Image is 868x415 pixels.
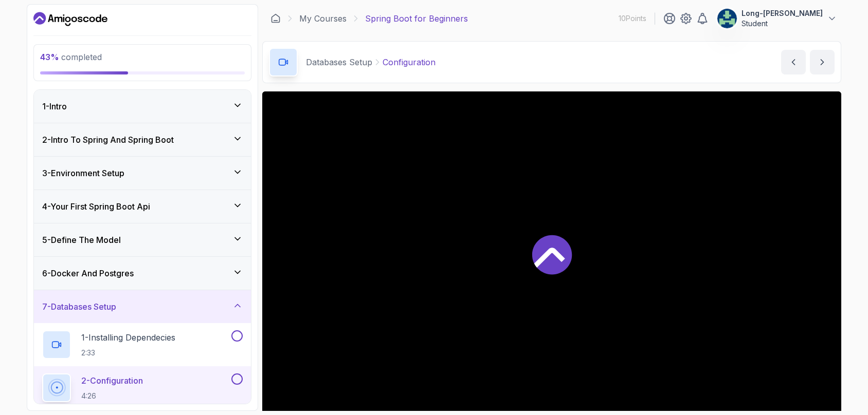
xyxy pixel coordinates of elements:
[42,373,243,402] button: 2-Configuration4:26
[42,167,124,179] h3: 3 - Environment Setup
[81,374,143,387] p: 2 - Configuration
[42,300,116,313] h3: 7 - Databases Setup
[34,223,251,256] button: 5-Define The Model
[81,391,143,401] p: 4:26
[717,9,737,28] img: user profile image
[299,12,347,25] a: My Courses
[42,267,134,279] h3: 6 - Docker And Postgres
[717,8,837,29] button: user profile imageLong-[PERSON_NAME]Student
[34,157,251,190] button: 3-Environment Setup
[33,11,107,27] a: Dashboard
[42,134,174,146] h3: 2 - Intro To Spring And Spring Boot
[34,190,251,223] button: 4-Your First Spring Boot Api
[42,200,150,213] h3: 4 - Your First Spring Boot Api
[306,56,372,68] p: Databases Setup
[742,18,823,29] p: Student
[270,13,281,24] a: Dashboard
[34,123,251,156] button: 2-Intro To Spring And Spring Boot
[742,8,823,18] p: Long-[PERSON_NAME]
[40,52,59,62] span: 43 %
[34,90,251,123] button: 1-Intro
[781,50,806,74] button: previous content
[42,234,121,246] h3: 5 - Define The Model
[619,13,646,24] p: 10 Points
[383,56,436,68] p: Configuration
[42,100,67,112] h3: 1 - Intro
[34,290,251,323] button: 7-Databases Setup
[81,331,175,344] p: 1 - Installing Dependecies
[810,50,835,74] button: next content
[40,52,102,62] span: completed
[42,330,243,359] button: 1-Installing Dependecies2:33
[365,12,468,25] p: Spring Boot for Beginners
[34,257,251,290] button: 6-Docker And Postgres
[81,348,175,358] p: 2:33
